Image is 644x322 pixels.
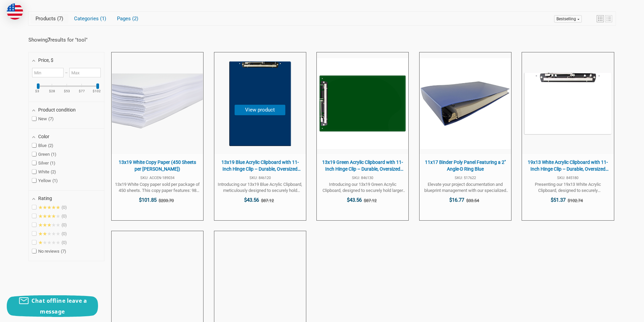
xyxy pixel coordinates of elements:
[32,68,64,77] input: Minimum value
[159,198,174,203] span: $203.70
[62,240,67,245] span: 0
[32,143,53,148] span: Blue
[588,304,644,322] iframe: Google Customer Reviews
[45,90,59,93] ins: $28
[525,181,610,194] span: Presenting our 19x13 White Acrylic Clipboard, designed to securely accommodate larger documents. ...
[32,152,56,157] span: Green
[30,14,68,23] a: View Products Tab
[51,169,56,174] span: 2
[7,3,23,20] img: duty and tax information for United States
[235,105,285,115] button: View product
[218,159,303,172] span: 13x19 Blue Acrylic Clipboard with 11-Inch Hinge Clip – Durable, Oversized Design for Large Documents
[568,198,583,203] span: $102.74
[38,107,76,113] span: Product condition
[112,52,203,220] a: 13x19 White Copy Paper (450 Sheets per Ream)
[30,90,44,93] ins: $3
[32,116,54,122] span: New
[62,222,67,227] span: 0
[423,176,508,180] span: SKU: 517622
[64,70,69,75] span: –
[32,160,55,166] span: Silver
[48,37,50,43] b: 7
[131,16,138,22] span: 2
[7,295,98,317] button: Chat offline leave a message
[38,134,49,139] span: Color
[60,90,74,93] ins: $53
[215,58,306,149] img: 13x19 Clipboard Acrylic Panel Featuring an 11" Hinge Clip Blue
[423,181,508,194] span: Elevate your project documentation and blueprint management with our specialized 11x17-inch Binde...
[38,196,52,201] span: Rating
[49,57,53,63] span: , $
[48,116,54,121] span: 7
[554,15,582,23] a: Sort options
[605,15,612,22] a: View list mode
[38,57,53,63] span: Price
[75,90,89,93] ins: $77
[32,178,58,183] span: Yellow
[61,249,66,254] span: 7
[317,58,408,149] img: 13x19 Clipboard Acrylic Panel Featuring an 11" Hinge Clip Green
[347,197,362,203] span: $43.56
[38,231,60,237] span: ★★★★★
[320,159,405,172] span: 13x19 Green Acrylic Clipboard with 11-Inch Hinge Clip – Durable, Oversized Design for Large Docum...
[50,160,55,166] span: 1
[38,214,60,219] span: ★★★★★
[56,16,63,22] span: 7
[62,231,67,236] span: 0
[423,159,508,172] span: 11x17 Binder Poly Panel Featuring a 2" Angle-D Ring Blue
[364,198,377,203] span: $87.12
[32,249,66,254] span: No reviews
[62,205,67,210] span: 0
[214,52,306,220] a: 13x19 Blue Acrylic Clipboard with 11-Inch Hinge Clip – Durable, Oversized Design for Large Documents
[556,17,576,21] span: Bestselling
[90,90,104,93] ins: $102
[525,176,610,180] span: SKU: 845180
[218,181,303,194] span: Introducing our 13x19 Blue Acrylic Clipboard, meticulously designed to securely hold larger docum...
[31,297,87,315] span: Chat offline leave a message
[449,197,464,203] span: $16.77
[62,214,67,219] span: 0
[261,198,274,203] span: $87.12
[597,15,604,22] a: View grid mode
[52,178,58,183] span: 1
[525,159,610,172] span: 19x13 White Acrylic Clipboard with 11-Inch Hinge Clip – Durable, Oversized Design for Large Docum...
[244,197,259,203] span: $43.56
[115,159,200,172] span: 13x19 White Copy Paper (450 Sheets per [PERSON_NAME])
[28,37,110,43] div: Showing results for " "
[551,197,566,203] span: $51.37
[48,143,53,148] span: 2
[317,52,408,220] a: 13x19 Green Acrylic Clipboard with 11-Inch Hinge Clip – Durable, Oversized Design for Large Docum...
[99,16,106,22] span: 1
[38,222,60,228] span: ★★★★★
[69,14,111,23] a: View Categories Tab
[466,198,479,203] span: $33.54
[522,58,613,149] img: 19x13 Clipboard Acrylic Panel Featuring an 11" Hinge Clip White
[69,68,101,77] input: Maximum value
[38,205,60,210] span: ★★★★★
[112,14,143,23] a: View Pages Tab
[320,181,405,194] span: Introducing our 13x19 Green Acrylic Clipboard, designed to securely hold larger documents with ea...
[420,52,511,220] a: 11x17 Binder Poly Panel Featuring a 2
[32,169,56,175] span: White
[77,37,86,43] a: tool
[218,176,303,180] span: SKU: 846120
[522,52,614,220] a: 19x13 White Acrylic Clipboard with 11-Inch Hinge Clip – Durable, Oversized Design for Large Docum...
[115,181,200,194] span: 13x19 White Copy paper sold per package of 450 sheets. This copy paper features: 98 bright, Acid ...
[320,176,405,180] span: SKU: 846130
[38,240,60,245] span: ★★★★★
[51,152,56,157] span: 1
[139,197,157,203] span: $101.85
[115,176,200,180] span: SKU: ACCEN-189034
